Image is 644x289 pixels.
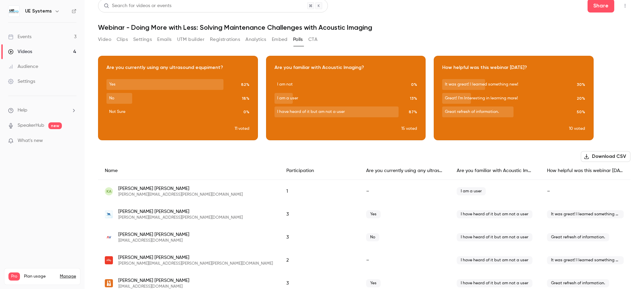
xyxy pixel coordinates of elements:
div: 3 [280,226,359,249]
div: michael.barnes@inl.gov [98,203,630,226]
div: 3 [280,203,359,226]
span: [PERSON_NAME][EMAIL_ADDRESS][PERSON_NAME][DOMAIN_NAME] [118,215,243,220]
div: Participation [280,162,359,180]
div: Name [98,162,280,180]
button: Registrations [210,34,240,45]
span: [PERSON_NAME] [PERSON_NAME] [118,185,243,192]
button: Top Bar Actions [620,0,630,11]
li: help-dropdown-opener [8,107,76,114]
img: UE Systems [8,6,19,17]
div: – [359,249,450,272]
div: jcathey@duraventgroup.com [98,226,630,249]
img: lilly.com [105,256,113,264]
div: Events [8,33,31,40]
button: Settings [133,34,152,45]
span: KA [106,188,112,194]
span: 4 [64,282,67,286]
span: No [366,233,379,241]
span: It was great! I learned something new! [547,256,624,264]
button: Video [98,34,111,45]
button: CTA [308,34,317,45]
button: Emails [157,34,171,45]
div: 1 [280,180,359,203]
span: It was great! I learned something new! [547,210,624,218]
span: I have heard of it but am not a user [457,279,532,287]
span: [PERSON_NAME][EMAIL_ADDRESS][PERSON_NAME][DOMAIN_NAME] [118,192,243,197]
a: Manage [60,274,76,279]
div: Videos [8,48,32,55]
span: I am a user [457,187,486,195]
span: What's new [18,137,43,144]
div: Search for videos or events [104,2,171,9]
div: Are you currently using any ultrasound equpiment? [359,162,450,180]
span: Great refresh of information. [547,279,609,287]
p: / 150 [64,281,76,287]
div: Audience [8,63,38,70]
div: Are you familiar with Acoustic Imaging? [450,162,540,180]
button: Download CSV [581,151,630,162]
div: jeremy.crum@lilly.com [98,249,630,272]
span: Pro [8,272,20,281]
span: [PERSON_NAME] [PERSON_NAME] [118,277,189,284]
div: Settings [8,78,35,85]
div: 2 [280,249,359,272]
span: [EMAIL_ADDRESS][DOMAIN_NAME] [118,238,189,243]
p: Download image [159,101,197,109]
button: Analytics [245,34,266,45]
div: How helpful was this webinar [DATE]? [540,162,630,180]
button: UTM builder [177,34,205,45]
span: I have heard of it but am not a user [457,233,532,241]
a: SpeakerHub [18,122,44,129]
p: Download image [327,101,365,109]
h1: Webinar - Doing More with Less: Solving Maintenance Challenges with Acoustic Imaging [98,23,630,31]
h6: UE Systems [25,8,52,15]
span: [PERSON_NAME][EMAIL_ADDRESS][PERSON_NAME][PERSON_NAME][DOMAIN_NAME] [118,261,273,266]
span: Great refresh of information. [547,233,609,241]
p: Download image [494,101,533,109]
button: Embed [272,34,288,45]
div: – [359,180,450,203]
img: duraventgroup.com [105,233,113,241]
button: Polls [293,34,303,45]
img: inl.gov [105,210,113,218]
span: new [48,122,62,129]
span: I have heard of it but am not a user [457,210,532,218]
p: Videos [8,281,21,287]
span: I have heard of it but am not a user [457,256,532,264]
span: Yes [366,279,381,287]
span: [PERSON_NAME] [PERSON_NAME] [118,208,243,215]
span: [PERSON_NAME] [PERSON_NAME] [118,231,189,238]
div: – [540,180,630,203]
img: saskpower.com [105,279,113,287]
div: kyle.allen@ipaper.com [98,180,630,203]
span: Help [18,107,27,114]
button: Clips [117,34,128,45]
span: [PERSON_NAME] [PERSON_NAME] [118,254,273,261]
span: Plan usage [24,274,56,279]
span: Yes [366,210,381,218]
